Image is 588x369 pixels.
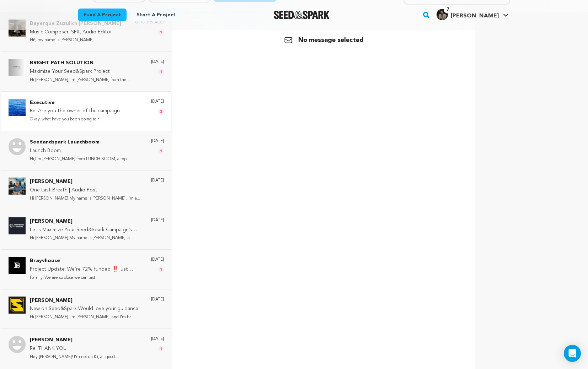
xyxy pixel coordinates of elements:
[158,148,164,154] span: 1
[151,297,164,302] p: [DATE]
[30,297,138,305] p: [PERSON_NAME]
[30,234,144,242] p: Hi [PERSON_NAME],My name is [PERSON_NAME], a Marketi...
[30,178,140,186] p: [PERSON_NAME]
[131,9,181,21] a: Start a project
[30,265,144,274] p: Project Update: We’re 72% funded ‼️ just $1,881 left to go! ?
[30,274,144,282] p: Family, We are so close we can tast...
[151,257,164,262] p: [DATE]
[151,59,164,65] p: [DATE]
[30,195,140,203] p: Hi [PERSON_NAME],My name is [PERSON_NAME], I'm a...
[30,155,130,163] p: Hi,I’m [PERSON_NAME] from LUNCH BOOM, a top...
[451,13,499,19] span: [PERSON_NAME]
[158,346,164,352] span: 1
[435,7,510,20] a: Abel D.'s Profile
[9,178,26,195] img: Bob Pepek Photo
[30,353,119,361] p: Hey [PERSON_NAME]! I'm not on IG, all good....
[9,336,26,353] img: Jordan LaMons Photo
[30,257,144,265] p: Brayvhouse
[30,217,144,226] p: [PERSON_NAME]
[274,11,330,19] a: Seed&Spark Homepage
[151,138,164,144] p: [DATE]
[30,76,130,84] p: Hi [PERSON_NAME],I’m [PERSON_NAME] from the...
[274,11,330,19] img: Seed&Spark Logo Dark Mode
[9,59,26,76] img: BRIGHT PATH SOLUTION Photo
[30,36,121,44] p: Hi!, my name is [PERSON_NAME]...
[437,9,448,20] img: df6f842d7a275c56.png
[30,344,119,353] p: Re: THANK YOU
[435,7,510,22] span: Abel D.'s Profile
[284,35,364,45] p: No message selected
[30,226,144,234] p: Let's Maximize Your Seed&Spark Campaign’s Reach with the Latest Updates.
[30,28,121,37] p: Music Composer, SFX, Audio Editor
[30,305,138,313] p: New on Seed&Spark Would love your guidance
[9,99,26,116] img: Executive Photo
[564,345,581,362] div: Open Intercom Messenger
[30,186,140,195] p: One Last Breath | Audio Post
[9,297,26,314] img: Scott Jones Photo
[78,9,127,21] a: Fund a project
[158,29,164,35] span: 1
[151,178,164,183] p: [DATE]
[151,336,164,342] p: [DATE]
[151,99,164,104] p: [DATE]
[444,6,452,13] span: 7
[437,9,499,20] div: Abel D.'s Profile
[30,147,130,155] p: Launch Boom
[30,67,130,76] p: Maximize Your Seed&Spark Project
[9,217,26,234] img: Kaleb Jones Photo
[158,267,164,272] span: 1
[30,336,119,344] p: [PERSON_NAME]
[30,313,138,321] p: Hi [PERSON_NAME],I’m [PERSON_NAME], and I’m br...
[151,217,164,223] p: [DATE]
[30,138,130,147] p: Seedandspark Launchboom
[30,115,120,124] p: Okay, what have you been doing to r...
[9,138,26,155] img: Seedandspark Launchboom Photo
[30,99,120,107] p: Executive
[30,59,130,67] p: BRIGHT PATH SOLUTION
[30,107,120,115] p: Re: Are you the owner of the campaign
[158,109,164,114] span: 2
[9,257,26,274] img: Brayvhouse Photo
[158,69,164,75] span: 1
